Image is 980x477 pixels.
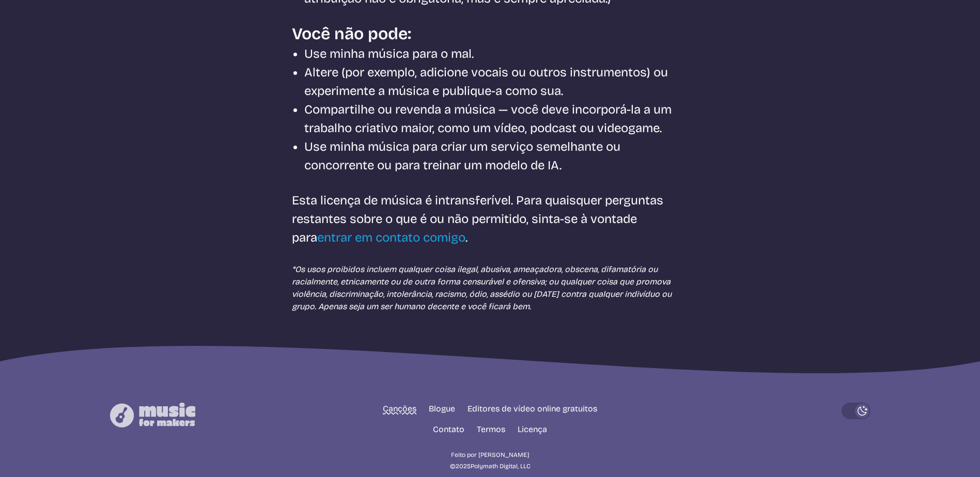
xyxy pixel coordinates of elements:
[383,403,416,415] a: Canções
[292,191,689,247] p: Esta licença de música é intransferível. Para quaisquer perguntas restantes sobre o que é ou não ...
[451,450,529,459] a: Feito por [PERSON_NAME]
[477,423,505,436] a: Termos
[433,423,464,436] a: Contato
[304,63,689,100] li: Altere (por exemplo, adicione vocais ou outros instrumentos) ou experimente a música e publique-a...
[429,403,455,415] a: Blogue
[304,100,689,137] li: Compartilhe ou revenda a música — você deve incorporá-la a um trabalho criativo maior, como um ví...
[317,230,465,245] a: entrar em contato comigo
[292,24,689,44] h3: Você não pode:
[110,403,195,427] img: Música para o logotipo dos criadores
[468,403,597,415] a: Editores de vídeo online gratuitos
[518,423,547,436] a: Licença
[304,44,689,63] li: Use minha música para o mal.
[292,263,689,313] p: *Os usos proibidos incluem qualquer coisa ilegal, abusiva, ameaçadora, obscena, difamatória ou ra...
[304,137,689,174] li: Use minha música para criar um serviço semelhante ou concorrente ou para treinar um modelo de IA.
[450,463,531,470] span: © 2025 Polymath Digital, LLC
